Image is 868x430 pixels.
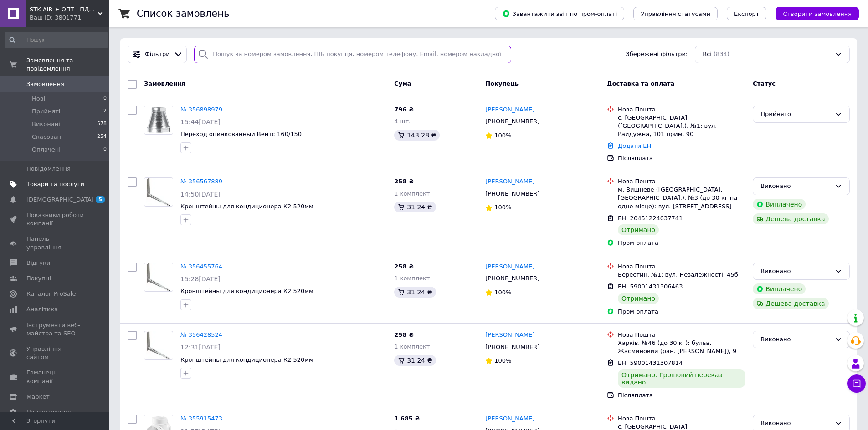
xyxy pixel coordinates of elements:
[144,263,173,292] a: Фото товару
[494,132,511,139] span: 100%
[144,177,173,207] a: Фото товару
[103,95,107,103] span: 0
[394,202,436,212] div: 31.24 ₴
[618,339,745,355] div: Харків, №46 (до 30 кг): бульв. Жасминовий (ран. [PERSON_NAME]), 9
[753,298,828,309] div: Дешева доставка
[103,146,107,154] span: 0
[727,7,767,20] button: Експорт
[641,10,710,17] span: Управління статусами
[783,10,852,17] span: Створити замовлення
[618,331,745,339] div: Нова Пошта
[144,106,173,135] a: Фото товару
[618,114,745,139] div: с. [GEOGRAPHIC_DATA] ([GEOGRAPHIC_DATA].), №1: вул. Райдужна, 101 прим. 90
[753,213,828,224] div: Дешева доставка
[394,415,420,422] span: 1 685 ₴
[32,107,60,116] span: Прийняті
[180,118,221,126] span: 15:44[DATE]
[394,178,414,185] span: 258 ₴
[146,331,171,359] img: Фото товару
[760,335,831,344] div: Виконано
[394,355,436,366] div: 31.24 ₴
[103,107,107,116] span: 2
[194,46,511,63] input: Пошук за номером замовлення, ПІБ покупця, номером телефону, Email, номером накладної
[618,224,659,235] div: Отримано
[144,331,173,360] a: Фото товару
[703,50,712,59] span: Всі
[394,331,414,338] span: 258 ₴
[618,263,745,271] div: Нова Пошта
[766,10,859,17] a: Створити замовлення
[394,106,414,113] span: 796 ₴
[144,80,185,87] span: Замовлення
[32,120,60,128] span: Виконані
[96,196,105,203] span: 5
[180,356,313,363] a: Кронштейны для кондиционера К2 520мм
[485,80,519,87] span: Покупець
[618,154,745,162] div: Післяплата
[394,190,430,197] span: 1 комплект
[97,133,107,141] span: 254
[760,419,831,428] div: Виконано
[734,10,760,17] span: Експорт
[180,131,302,137] a: Переход оцинкованный Вентс 160/150
[32,133,63,141] span: Скасовані
[494,204,511,211] span: 100%
[394,275,430,282] span: 1 комплект
[180,178,222,185] a: № 356567889
[26,305,58,314] span: Аналітика
[146,263,171,291] img: Фото товару
[753,199,806,210] div: Виплачено
[618,293,659,304] div: Отримано
[394,263,414,270] span: 258 ₴
[30,5,98,14] span: STK AIR ➤ ОПТ | ПДВ | РОЗДРІБ | ВЕНТИЛЯЦІЯ ТА КОНДИЦІОНЕРИ
[26,259,50,267] span: Відгуки
[30,14,109,22] div: Ваш ID: 3801771
[26,369,84,385] span: Гаманець компанії
[502,10,617,18] span: Завантажити звіт по пром-оплаті
[485,263,534,271] a: [PERSON_NAME]
[180,275,221,283] span: 15:28[DATE]
[180,191,221,198] span: 14:50[DATE]
[618,308,745,316] div: Пром-оплата
[394,343,430,350] span: 1 комплект
[26,211,84,228] span: Показники роботи компанії
[485,190,539,197] span: [PHONE_NUMBER]
[485,275,539,282] span: [PHONE_NUMBER]
[618,239,745,247] div: Пром-оплата
[26,321,84,338] span: Інструменти веб-майстра та SEO
[394,80,411,87] span: Cума
[137,8,229,19] h1: Список замовлень
[32,146,61,154] span: Оплачені
[494,357,511,364] span: 100%
[26,56,109,73] span: Замовлення та повідомлення
[607,80,674,87] span: Доставка та оплата
[618,215,683,222] span: ЕН: 20451224037741
[714,51,729,57] span: (834)
[618,283,683,290] span: ЕН: 59001431306463
[26,180,84,188] span: Товари та послуги
[485,118,539,125] span: [PHONE_NUMBER]
[394,287,436,298] div: 31.24 ₴
[626,50,688,59] span: Збережені фільтри:
[394,118,411,125] span: 4 шт.
[485,344,539,350] span: [PHONE_NUMBER]
[26,408,73,416] span: Налаштування
[180,203,313,210] a: Кронштейны для кондиционера К2 520мм
[494,289,511,296] span: 100%
[180,288,313,294] a: Кронштейны для кондиционера К2 520мм
[618,271,745,279] div: Берестин, №1: вул. Незалежності, 45б
[5,32,108,48] input: Пошук
[32,95,45,103] span: Нові
[847,374,866,393] button: Чат з покупцем
[144,106,173,134] img: Фото товару
[26,345,84,361] span: Управління сайтом
[26,80,64,88] span: Замовлення
[485,177,534,186] a: [PERSON_NAME]
[618,369,745,388] div: Отримано. Грошовий переказ видано
[26,235,84,251] span: Панель управління
[180,344,221,351] span: 12:31[DATE]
